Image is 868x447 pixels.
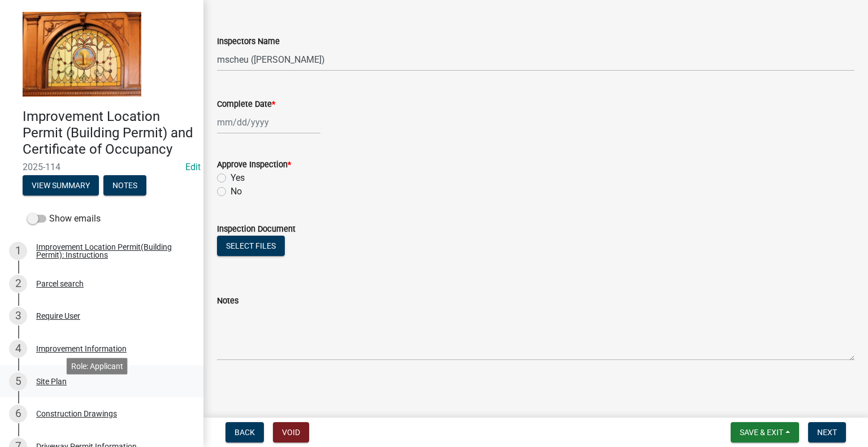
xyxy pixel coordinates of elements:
wm-modal-confirm: Summary [23,182,99,191]
div: 3 [9,307,27,325]
button: Void [273,422,309,442]
h4: Improvement Location Permit (Building Permit) and Certificate of Occupancy [23,109,194,157]
button: Next [808,422,846,442]
button: View Summary [23,175,99,196]
div: Site Plan [36,377,67,385]
div: 2 [9,275,27,293]
img: Jasper County, Indiana [23,12,141,97]
label: Complete Date [217,101,275,109]
div: Improvement Location Permit(Building Permit): Instructions [36,243,185,259]
div: Parcel search [36,280,84,288]
a: Edit [185,162,201,172]
label: No [231,185,242,198]
label: Notes [217,297,238,305]
label: Yes [231,171,245,185]
button: Back [225,422,264,442]
button: Save & Exit [731,422,799,442]
span: Back [235,428,255,437]
span: Save & Exit [740,428,783,437]
div: Construction Drawings [36,410,117,418]
button: Notes [103,175,146,196]
div: Improvement Information [36,345,127,353]
label: Inspection Document [217,225,296,233]
div: Role: Applicant [67,358,128,374]
wm-modal-confirm: Edit Application Number [185,162,201,172]
label: Approve Inspection [217,161,291,169]
span: Next [817,428,837,437]
input: mm/dd/yyyy [217,111,320,134]
label: Show emails [27,212,101,225]
label: Inspectors Name [217,38,280,46]
div: Require User [36,312,80,320]
span: 2025-114 [23,162,181,172]
div: 1 [9,242,27,260]
wm-modal-confirm: Notes [103,182,146,191]
div: 6 [9,405,27,423]
div: 4 [9,340,27,358]
div: 5 [9,372,27,390]
button: Select files [217,236,285,256]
